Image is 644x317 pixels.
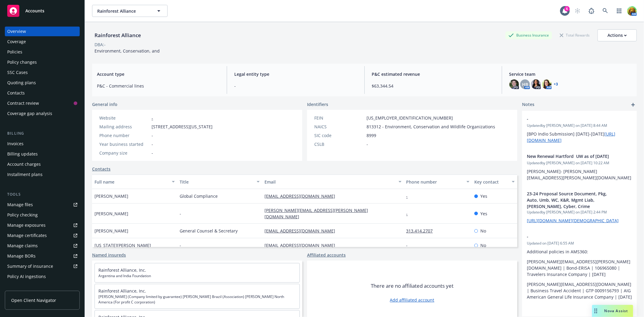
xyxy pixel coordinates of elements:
div: Phone number [406,179,463,185]
img: photo [627,6,637,16]
a: Manage files [5,200,80,210]
button: Nova Assist [592,305,633,317]
div: Year business started [99,141,149,147]
div: Contract review [7,98,39,108]
div: Title [180,179,253,185]
span: - [234,83,357,89]
div: Total Rewards [557,31,593,39]
span: Updated by [PERSON_NAME] on [DATE] 8:44 AM [527,123,632,128]
div: 23-24 Proposal Source Document, Pkg, Auto, Umb, WC, K&R, Mgmt Liab, [PERSON_NAME], Cyber, CrimeUp... [522,186,637,229]
span: Argentina and India Foundation [98,273,296,279]
span: General info [92,101,117,107]
div: Company size [99,150,149,156]
span: [PERSON_NAME] [95,193,128,199]
span: No [480,228,486,234]
div: Billing updates [7,149,38,159]
span: - [152,150,153,156]
button: Actions [598,29,637,41]
div: Key contact [474,179,508,185]
span: No [480,242,486,248]
span: - [527,116,616,122]
div: 6 [564,6,570,11]
p: [PERSON_NAME][EMAIL_ADDRESS][PERSON_NAME][DOMAIN_NAME] | Bond-ERISA | 106965080 | Travelers Insur... [527,258,632,277]
div: Policies [7,47,22,57]
button: Title [177,175,262,189]
a: Installment plans [5,170,80,179]
a: SSC Cases [5,68,80,77]
a: Report a Bug [585,5,598,17]
a: add [630,101,637,108]
a: Billing updates [5,149,80,159]
button: Email [262,175,404,189]
span: 8999 [367,132,376,139]
span: HB [522,81,528,88]
a: Affiliated accounts [307,252,346,258]
span: Legal entity type [234,71,357,77]
span: $63,344.54 [372,83,495,89]
a: - [152,115,153,121]
div: FEIN [314,115,364,121]
span: [PERSON_NAME]- [PERSON_NAME][EMAIL_ADDRESS][PERSON_NAME][DOMAIN_NAME] [527,168,631,181]
span: [PERSON_NAME] [95,228,128,234]
div: Mailing address [99,123,149,130]
div: Manage claims [7,241,38,251]
span: Updated by [PERSON_NAME] on [DATE] 2:44 PM [527,210,632,215]
div: Website [99,115,149,121]
a: Policies [5,47,80,57]
img: photo [542,79,552,89]
span: 23-24 Proposal Source Document, Pkg, Auto, Umb, WC, K&R, Mgmt Liab, [PERSON_NAME], Cyber, Crime [527,191,616,210]
a: - [406,193,413,199]
div: SSC Cases [7,68,28,77]
a: Quoting plans [5,78,80,88]
a: Accounts [5,2,80,19]
button: Phone number [404,175,472,189]
a: Coverage [5,37,80,46]
div: -Updated on [DATE] 6:55 AMAdditional policies in AMS360:[PERSON_NAME][EMAIL_ADDRESS][PERSON_NAME]... [522,229,637,305]
span: [STREET_ADDRESS][US_STATE] [152,123,213,130]
span: Identifiers [307,101,328,107]
a: - [406,242,413,248]
span: [US_STATE][PERSON_NAME] [95,242,151,248]
span: - [180,242,181,248]
button: Rainforest Alliance [92,5,168,17]
a: Manage certificates [5,231,80,240]
div: Coverage gap analysis [7,109,52,118]
a: [EMAIL_ADDRESS][DOMAIN_NAME] [264,193,340,199]
span: [PERSON_NAME] (Company limited by guarantee) [PERSON_NAME] Brazil (Association) [PERSON_NAME] Nor... [98,294,296,305]
span: Yes [480,210,487,217]
a: Rainforest Alliance, Inc. [98,288,146,294]
div: Manage files [7,200,33,210]
span: Updated on [DATE] 6:55 AM [527,241,632,246]
a: Invoices [5,139,80,149]
div: Rainforest Alliance [92,31,143,39]
span: Manage exposures [5,220,80,230]
a: [EMAIL_ADDRESS][DOMAIN_NAME] [264,242,340,248]
p: Additional policies in AMS360: [527,248,632,255]
span: Notes [522,101,534,108]
div: Quoting plans [7,78,36,88]
a: Account charges [5,159,80,169]
a: - [406,211,413,216]
button: Full name [92,175,177,189]
div: Drag to move [592,305,600,317]
span: - [527,233,616,240]
span: P&C - Commercial lines [97,83,219,89]
a: [PERSON_NAME][EMAIL_ADDRESS][PERSON_NAME][DOMAIN_NAME] [264,207,368,219]
span: - [180,210,181,217]
span: 813312 - Environment, Conservation and Wildlife Organizations [367,123,495,130]
div: -Updatedby [PERSON_NAME] on [DATE] 8:44 AM[BPO Indio Submission] [DATE]-[DATE][URL][DOMAIN_NAME] [522,111,637,148]
p: [BPO Indio Submission] [DATE]-[DATE] [527,131,632,143]
span: Nova Assist [604,308,628,313]
a: Contacts [92,166,111,172]
div: Manage certificates [7,231,47,240]
span: - [152,141,153,147]
a: 313.414.2707 [406,228,438,234]
span: Service team [509,71,632,77]
span: - [367,141,368,147]
span: - [152,132,153,139]
div: Manage BORs [7,251,36,261]
span: [US_EMPLOYER_IDENTIFICATION_NUMBER] [367,115,453,121]
div: Policy AI ingestions [7,272,46,281]
span: Rainforest Alliance [97,8,149,14]
div: Installment plans [7,170,43,179]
